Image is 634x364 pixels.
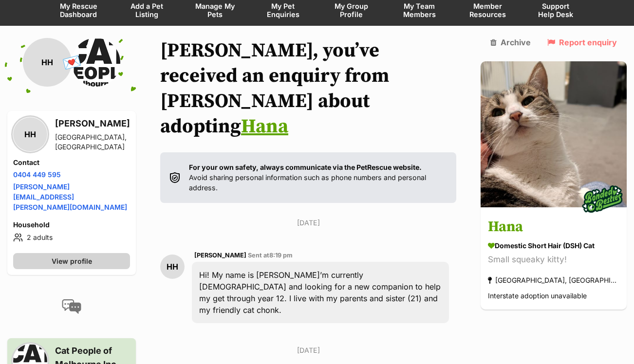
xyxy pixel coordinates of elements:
div: HH [13,117,47,151]
span: Member Resources [466,2,509,18]
h1: [PERSON_NAME], you’ve received an enquiry from [PERSON_NAME] about adopting [160,38,456,139]
div: [GEOGRAPHIC_DATA], [GEOGRAPHIC_DATA] [55,132,130,152]
a: Archive [490,38,531,47]
div: HH [160,255,185,279]
div: [GEOGRAPHIC_DATA], [GEOGRAPHIC_DATA] [488,274,619,287]
span: Sent at [248,252,293,259]
div: Domestic Short Hair (DSH) Cat [488,241,619,251]
a: Hana Domestic Short Hair (DSH) Cat Small squeaky kitty! [GEOGRAPHIC_DATA], [GEOGRAPHIC_DATA] Inte... [481,209,627,310]
img: bonded besties [578,175,627,224]
a: Report enquiry [547,38,617,47]
h4: Contact [13,158,130,167]
img: Hana [481,61,627,207]
span: View profile [52,256,92,266]
a: [PERSON_NAME][EMAIL_ADDRESS][PERSON_NAME][DOMAIN_NAME] [13,182,127,211]
div: Hi! My name is [PERSON_NAME]’m currently [DEMOGRAPHIC_DATA] and looking for a new companion to he... [192,262,449,323]
img: Cat People of Melbourne profile pic [72,38,120,87]
span: [PERSON_NAME] [194,252,246,259]
span: 💌 [61,52,83,73]
p: [DATE] [160,218,456,228]
span: Manage My Pets [193,2,237,18]
span: My Pet Enquiries [261,2,305,18]
span: My Rescue Dashboard [56,2,100,18]
span: Interstate adoption unavailable [488,292,587,300]
span: My Team Members [397,2,441,18]
li: 2 adults [13,232,130,243]
h4: Household [13,220,130,230]
p: Avoid sharing personal information such as phone numbers and personal address. [189,162,447,193]
span: Support Help Desk [534,2,578,18]
img: conversation-icon-4a6f8262b818ee0b60e3300018af0b2d0b884aa5de6e9bcb8d3d4eeb1a70a7c4.svg [62,299,81,314]
a: View profile [13,253,130,269]
span: My Group Profile [329,2,373,18]
p: [DATE] [160,345,456,355]
span: 8:19 pm [269,252,293,259]
h3: [PERSON_NAME] [55,117,130,130]
div: Small squeaky kitty! [488,254,619,267]
div: HH [23,38,72,87]
strong: For your own safety, always communicate via the PetRescue website. [189,163,422,171]
a: Hana [241,114,288,139]
h3: Hana [488,217,619,238]
a: 0404 449 595 [13,170,61,179]
span: Add a Pet Listing [125,2,168,18]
